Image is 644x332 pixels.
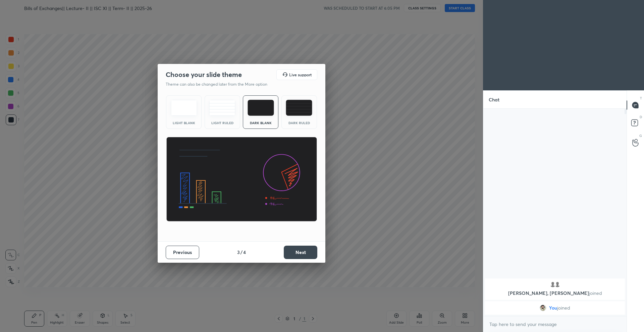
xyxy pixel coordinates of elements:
img: default.png [554,281,561,288]
img: darkTheme.f0cc69e5.svg [248,100,274,116]
div: Dark Ruled [286,121,313,124]
button: Next [284,246,317,259]
div: Dark Blank [247,121,274,124]
img: default.png [549,281,556,288]
div: Light Blank [170,121,197,124]
img: darkThemeBanner.d06ce4a2.svg [166,137,317,222]
div: grid [483,277,627,316]
h4: 3 [237,249,240,256]
img: lightTheme.e5ed3b09.svg [171,100,197,116]
p: G [639,133,642,138]
h2: Choose your slide theme [166,70,242,79]
img: lightRuledTheme.5fabf969.svg [209,100,235,116]
h4: 4 [243,249,246,256]
img: darkRuledTheme.de295e13.svg [286,100,312,116]
button: Previous [166,246,199,259]
p: Theme can also be changed later from the More option [166,81,274,87]
span: You [549,305,557,311]
h5: Live support [289,73,312,77]
div: Light Ruled [209,121,236,124]
p: D [640,114,642,119]
p: T [640,96,642,101]
span: joined [557,305,570,311]
img: fc0a0bd67a3b477f9557aca4a29aa0ad.19086291_AOh14GgchNdmiCeYbMdxktaSN3Z4iXMjfHK5yk43KqG_6w%3Ds96-c [540,305,546,311]
h4: / [240,249,243,256]
span: joined [589,290,602,296]
p: [PERSON_NAME], [PERSON_NAME] [489,290,621,296]
p: Chat [483,91,505,108]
